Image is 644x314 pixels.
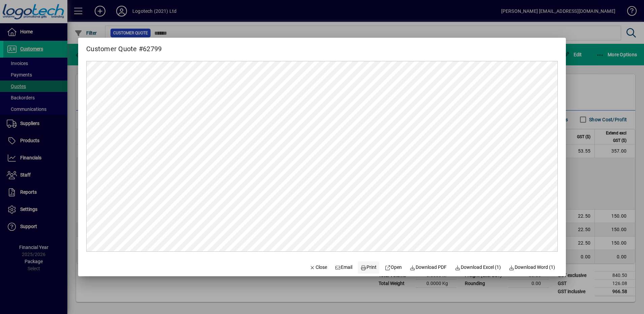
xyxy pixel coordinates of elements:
[506,261,558,274] button: Download Word (1)
[410,264,447,271] span: Download PDF
[332,261,355,274] button: Email
[407,261,450,274] a: Download PDF
[455,264,501,271] span: Download Excel (1)
[360,264,377,271] span: Print
[78,38,170,54] h2: Customer Quote #62799
[358,261,379,274] button: Print
[452,261,504,274] button: Download Excel (1)
[382,261,405,274] a: Open
[307,261,330,274] button: Close
[310,264,327,271] span: Close
[385,264,402,271] span: Open
[335,264,353,271] span: Email
[509,264,555,271] span: Download Word (1)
